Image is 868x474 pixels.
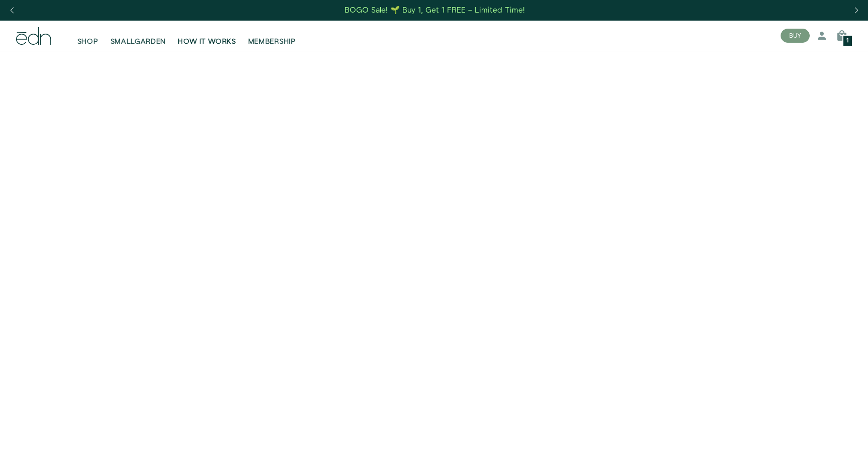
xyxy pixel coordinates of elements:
[178,37,236,47] span: HOW IT WORKS
[248,37,296,47] span: MEMBERSHIP
[345,5,525,16] div: BOGO Sale! 🌱 Buy 1, Get 1 FREE – Limited Time!
[104,25,172,47] a: SMALLGARDEN
[846,38,849,44] span: 1
[71,25,104,47] a: SHOP
[242,25,302,47] a: MEMBERSHIP
[781,29,810,43] button: BUY
[172,25,242,47] a: HOW IT WORKS
[77,37,98,47] span: SHOP
[790,444,858,469] iframe: Opens a widget where you can find more information
[344,3,526,18] a: BOGO Sale! 🌱 Buy 1, Get 1 FREE – Limited Time!
[111,37,166,47] span: SMALLGARDEN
